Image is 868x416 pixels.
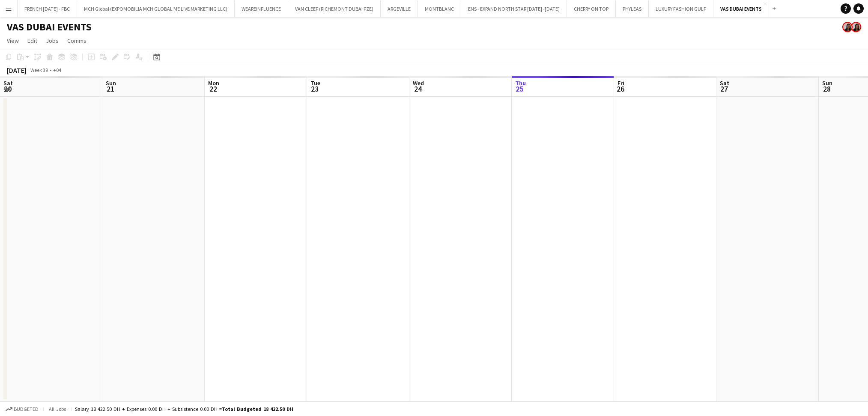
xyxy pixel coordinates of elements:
[2,84,13,94] span: 20
[720,79,729,87] span: Sat
[207,84,219,94] span: 22
[208,79,219,87] span: Mon
[77,0,235,17] button: MCH Global (EXPOMOBILIA MCH GLOBAL ME LIVE MARKETING LLC)
[413,79,424,87] span: Wed
[616,84,624,94] span: 26
[309,84,320,94] span: 23
[3,35,22,46] a: View
[24,35,41,46] a: Edit
[288,0,381,17] button: VAN CLEEF (RICHEMONT DUBAI FZE)
[822,79,832,87] span: Sun
[106,79,116,87] span: Sun
[381,0,418,17] button: ARGEVILLE
[616,0,649,17] button: PHYLEAS
[75,406,293,412] div: Salary 18 422.50 DH + Expenses 0.00 DH + Subsistence 0.00 DH =
[3,79,13,87] span: Sat
[222,406,293,412] span: Total Budgeted 18 422.50 DH
[567,0,616,17] button: CHERRY ON TOP
[515,79,526,87] span: Thu
[64,35,90,46] a: Comms
[719,84,729,94] span: 27
[617,79,624,87] span: Fri
[18,0,77,17] button: FRENCH [DATE] - FBC
[412,84,424,94] span: 24
[4,404,40,414] button: Budgeted
[514,84,526,94] span: 25
[42,35,62,46] a: Jobs
[53,67,61,73] div: +04
[821,84,832,94] span: 28
[7,21,92,33] h1: VAS DUBAI EVENTS
[7,37,19,45] span: View
[47,406,68,412] span: All jobs
[104,84,116,94] span: 21
[46,37,59,45] span: Jobs
[7,66,27,74] div: [DATE]
[649,0,713,17] button: LUXURY FASHION GULF
[418,0,461,17] button: MONTBLANC
[28,67,50,73] span: Week 39
[235,0,288,17] button: WEAREINFLUENCE
[27,37,37,45] span: Edit
[310,79,320,87] span: Tue
[713,0,769,17] button: VAS DUBAI EVENTS
[851,22,861,32] app-user-avatar: Sara Mendhao
[842,22,853,32] app-user-avatar: Sara Mendhao
[461,0,567,17] button: ENS - EXPAND NORTH STAR [DATE] -[DATE]
[67,37,87,45] span: Comms
[14,406,39,412] span: Budgeted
